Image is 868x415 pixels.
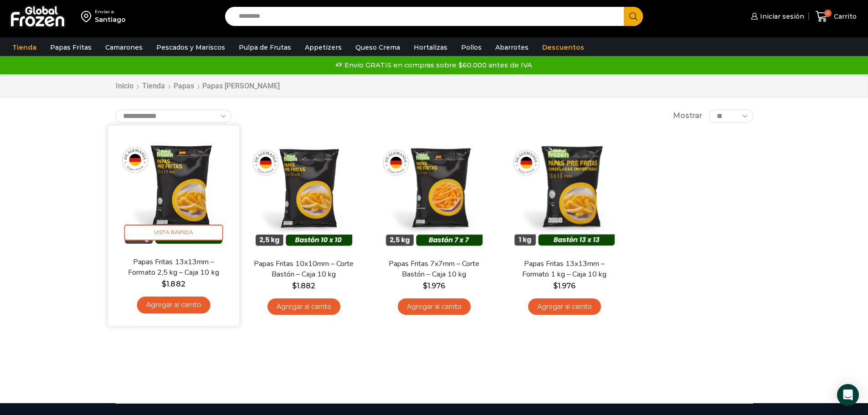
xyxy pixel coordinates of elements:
span: Iniciar sesión [758,12,804,21]
a: Inicio [115,81,134,92]
a: Papas Fritas 7x7mm – Corte Bastón – Caja 10 kg [381,259,486,280]
a: Papas Fritas 13x13mm – Formato 2,5 kg – Caja 10 kg [120,256,226,278]
bdi: 1.976 [423,282,445,290]
a: Pescados y Mariscos [152,39,230,56]
a: Papas Fritas 10x10mm – Corte Bastón – Caja 10 kg [251,259,356,280]
a: Papas Fritas [46,39,96,56]
span: 0 [824,10,832,17]
a: Tienda [8,39,41,56]
button: Search button [624,7,643,26]
a: Agregar al carrito: “Papas Fritas 13x13mm - Formato 1 kg - Caja 10 kg” [528,298,601,315]
bdi: 1.882 [162,279,185,288]
a: Descuentos [538,39,589,56]
div: Enviar a [95,9,126,15]
span: Carrito [832,12,857,21]
span: $ [423,282,427,290]
select: Pedido de la tienda [115,109,231,123]
div: Open Intercom Messenger [837,384,859,406]
a: Pollos [457,39,486,56]
nav: Breadcrumb [115,81,280,92]
a: Iniciar sesión [749,7,804,26]
a: Queso Crema [351,39,405,56]
span: $ [292,282,297,290]
a: Pulpa de Frutas [234,39,296,56]
a: Agregar al carrito: “Papas Fritas 10x10mm - Corte Bastón - Caja 10 kg” [267,298,340,315]
a: Camarones [101,39,147,56]
span: Vista Rápida [124,225,223,241]
div: Santiago [95,15,126,24]
a: Appetizers [300,39,346,56]
a: Papas [173,81,195,92]
span: $ [162,279,166,288]
a: Abarrotes [491,39,533,56]
bdi: 1.882 [292,282,315,290]
a: Papas Fritas 13x13mm – Formato 1 kg – Caja 10 kg [512,259,616,280]
a: 0 Carrito [813,6,859,27]
span: Mostrar [673,111,702,121]
a: Agregar al carrito: “Papas Fritas 13x13mm - Formato 2,5 kg - Caja 10 kg” [137,297,210,313]
h1: Papas [PERSON_NAME] [202,82,280,90]
a: Hortalizas [409,39,452,56]
span: $ [553,282,558,290]
bdi: 1.976 [553,282,575,290]
img: address-field-icon.svg [81,9,95,24]
a: Tienda [142,81,165,92]
a: Agregar al carrito: “Papas Fritas 7x7mm - Corte Bastón - Caja 10 kg” [398,298,471,315]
